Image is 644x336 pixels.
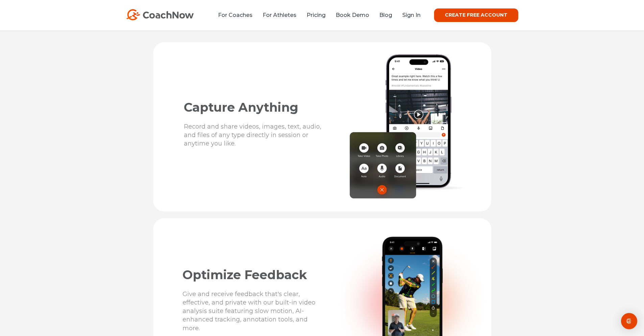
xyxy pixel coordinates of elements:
[126,9,194,20] img: CoachNow Logo
[434,8,518,22] a: CREATE FREE ACCOUNT
[621,313,637,329] div: Open Intercom Messenger
[184,100,298,115] span: Capture Anything
[379,12,392,18] a: Blog
[347,49,483,201] img: Capture Weightlifting
[336,12,369,18] a: Book Demo
[263,12,296,18] a: For Athletes
[402,12,421,18] a: Sign In
[218,12,253,18] a: For Coaches
[184,122,322,155] p: Record and share videos, images, text, audio, and files of any type directly in session or anytim...
[183,267,307,282] span: Optimize Feedback
[307,12,326,18] a: Pricing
